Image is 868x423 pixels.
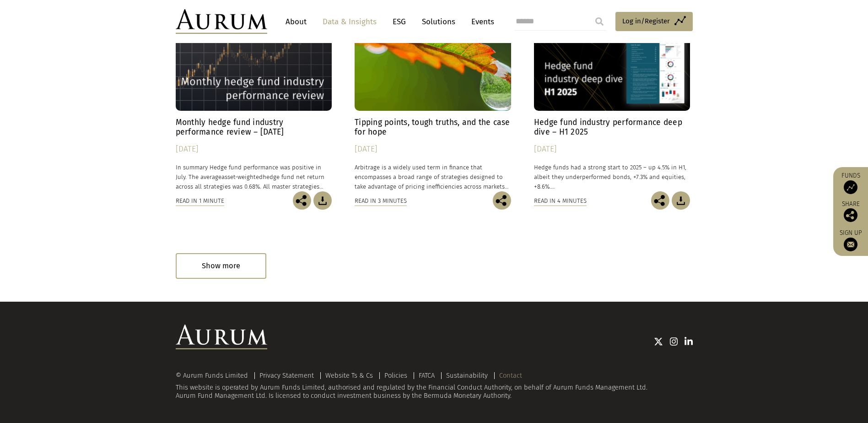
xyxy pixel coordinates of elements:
[622,16,670,27] span: Log in/Register
[176,9,267,34] img: Aurum
[534,163,690,191] p: Hedge funds had a strong start to 2025 – up 4.5% in H1, albeit they underperformed bonds, +7.3% a...
[838,229,863,251] a: Sign up
[221,174,263,180] span: asset-weighted
[685,337,693,346] img: Linkedin icon
[534,13,690,191] a: Hedge Fund Data Hedge fund industry performance deep dive – H1 2025 [DATE] Hedge funds had a stro...
[313,191,332,210] img: Download Article
[446,371,488,380] a: Sustainability
[259,371,314,380] a: Privacy Statement
[534,196,587,206] div: Read in 4 minutes
[844,238,857,251] img: Sign up to our newsletter
[318,13,381,30] a: Data & Insights
[838,172,863,194] a: Funds
[590,12,609,31] input: Submit
[176,163,332,191] p: In summary Hedge fund performance was positive in July. The average hedge fund net return across ...
[355,118,511,137] h4: Tipping points, tough truths, and the case for hope
[355,196,407,206] div: Read in 3 minutes
[844,180,857,194] img: Access Funds
[355,163,511,191] p: Arbitrage is a widely used term in finance that encompasses a broad range of strategies designed ...
[176,143,332,156] div: [DATE]
[384,371,407,380] a: Policies
[281,13,311,30] a: About
[325,371,373,380] a: Website Ts & Cs
[654,337,663,346] img: Twitter icon
[838,201,863,222] div: Share
[417,13,460,30] a: Solutions
[176,372,253,379] div: © Aurum Funds Limited
[615,12,693,31] a: Log in/Register
[176,325,267,349] img: Aurum Logo
[844,208,857,222] img: Share this post
[176,118,332,137] h4: Monthly hedge fund industry performance review – [DATE]
[670,337,678,346] img: Instagram icon
[176,13,332,191] a: Hedge Fund Data Monthly hedge fund industry performance review – [DATE] [DATE] In summary Hedge f...
[388,13,410,30] a: ESG
[176,253,266,278] div: Show more
[293,191,311,210] img: Share this post
[499,371,522,380] a: Contact
[651,191,669,210] img: Share this post
[176,372,693,400] div: This website is operated by Aurum Funds Limited, authorised and regulated by the Financial Conduc...
[672,191,690,210] img: Download Article
[176,196,224,206] div: Read in 1 minute
[493,191,511,210] img: Share this post
[419,371,435,380] a: FATCA
[534,143,690,156] div: [DATE]
[355,13,511,191] a: Insights Tipping points, tough truths, and the case for hope [DATE] Arbitrage is a widely used te...
[355,143,511,156] div: [DATE]
[534,118,690,137] h4: Hedge fund industry performance deep dive – H1 2025
[467,13,494,30] a: Events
